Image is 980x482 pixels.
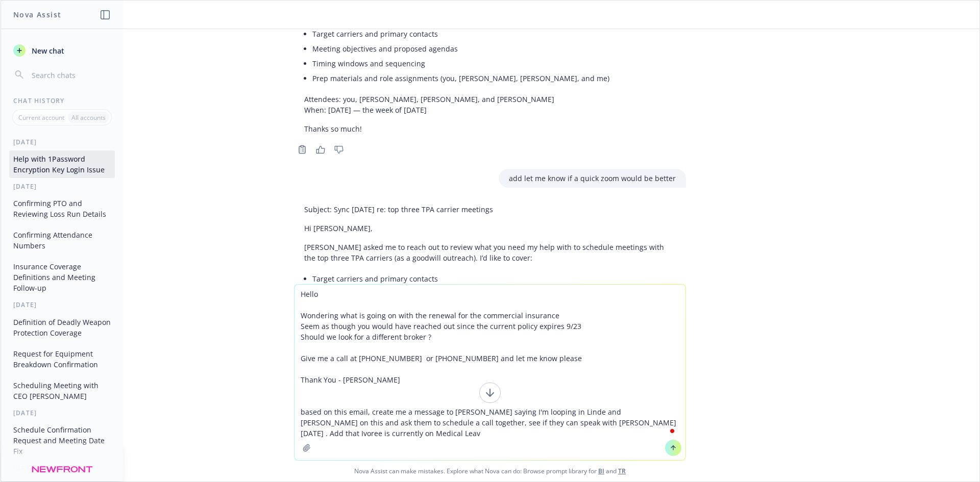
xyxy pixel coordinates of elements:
[9,258,115,296] button: Insurance Coverage Definitions and Meeting Follow-up
[30,45,64,56] span: New chat
[295,285,685,460] textarea: To enrich screen reader interactions, please activate Accessibility in Grammarly extension settings
[9,421,115,460] button: Schedule Confirmation Request and Meeting Date Fix
[1,96,123,105] div: Chat History
[9,377,115,404] button: Scheduling Meeting with CEO [PERSON_NAME]
[312,71,676,86] li: Prep materials and role assignments (you, [PERSON_NAME], [PERSON_NAME], and me)
[304,123,676,134] p: Thanks so much!
[312,41,676,56] li: Meeting objectives and proposed agendas
[312,271,676,286] li: Target carriers and primary contacts
[1,182,123,191] div: [DATE]
[331,142,347,157] button: Thumbs down
[298,145,307,154] svg: Copy to clipboard
[312,56,676,71] li: Timing windows and sequencing
[598,467,604,475] a: BI
[9,314,115,341] button: Definition of Deadly Weapon Protection Coverage
[71,113,106,122] p: All accounts
[1,300,123,309] div: [DATE]
[1,464,123,472] div: [DATE]
[9,345,115,373] button: Request for Equipment Breakdown Confirmation
[304,94,676,115] p: Attendees: you, [PERSON_NAME], [PERSON_NAME], and [PERSON_NAME] When: [DATE] — the week of [DATE]
[509,173,676,184] p: add let me know if a quick zoom would be better
[18,113,64,122] p: Current account
[304,223,676,234] p: Hi [PERSON_NAME],
[1,409,123,417] div: [DATE]
[304,242,676,263] p: [PERSON_NAME] asked me to reach out to review what you need my help with to schedule meetings wit...
[1,138,123,146] div: [DATE]
[13,9,61,20] h1: Nova Assist
[30,68,111,82] input: Search chats
[9,226,115,254] button: Confirming Attendance Numbers
[9,150,115,178] button: Help with 1Password Encryption Key Login Issue
[9,41,115,60] button: New chat
[9,195,115,222] button: Confirming PTO and Reviewing Loss Run Details
[304,204,676,215] p: Subject: Sync [DATE] re: top three TPA carrier meetings
[312,27,676,41] li: Target carriers and primary contacts
[5,461,975,481] span: Nova Assist can make mistakes. Explore what Nova can do: Browse prompt library for and
[618,467,626,475] a: TR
